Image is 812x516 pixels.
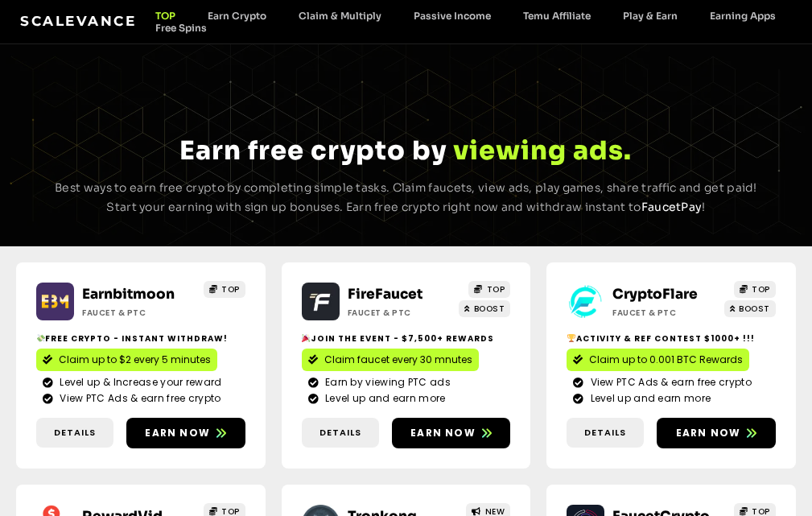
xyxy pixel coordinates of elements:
a: Earn Crypto [192,10,282,22]
a: Temu Affiliate [507,10,607,22]
a: Details [567,418,644,448]
a: Claim up to 0.001 BTC Rewards [567,349,749,371]
h2: Free crypto - Instant withdraw! [36,332,245,345]
span: Earn now [676,426,741,440]
span: Level up and earn more [587,391,711,406]
span: Details [319,426,361,440]
a: Earnbitmoon [82,286,175,303]
a: FaucetPay [641,200,703,214]
a: Free Spins [139,22,223,34]
p: Best ways to earn free crypto by completing simple tasks. Claim faucets, view ads, play games, sh... [40,179,772,217]
img: 🏆 [567,334,575,342]
a: Claim faucet every 30 mnutes [302,349,479,371]
a: Earn now [392,418,511,448]
h2: Join the event - $7,500+ Rewards [302,332,511,345]
a: Earn now [657,418,776,448]
span: Claim up to $2 every 5 minutes [59,353,211,367]
span: Claim faucet every 30 mnutes [324,353,472,367]
a: TOP [139,10,192,22]
span: View PTC Ads & earn free crypto [587,375,752,390]
img: 🎉 [302,334,310,342]
h2: Activity & ref contest $1000+ !!! [567,332,776,345]
h2: Faucet & PTC [612,307,719,319]
span: TOP [487,283,505,295]
a: TOP [468,281,510,298]
a: BOOST [459,300,510,317]
span: Earn now [145,426,210,440]
a: BOOST [724,300,776,317]
a: Passive Income [398,10,507,22]
a: Details [36,418,113,448]
span: Level up and earn more [321,391,446,406]
a: TOP [204,281,245,298]
a: Claim up to $2 every 5 minutes [36,349,217,371]
span: TOP [221,283,240,295]
span: Details [54,426,96,440]
span: TOP [752,283,770,295]
span: Earn by viewing PTC ads [321,375,451,390]
span: Earn now [410,426,476,440]
a: Earning Apps [694,10,792,22]
span: BOOST [474,303,505,315]
a: CryptoFlare [612,286,698,303]
span: Level up & Increase your reward [56,375,221,390]
span: Claim up to 0.001 BTC Rewards [589,353,743,367]
a: TOP [734,281,776,298]
span: BOOST [739,303,770,315]
span: Details [584,426,626,440]
img: 💸 [37,334,45,342]
h2: Faucet & PTC [82,307,189,319]
a: FireFaucet [348,286,422,303]
a: Details [302,418,379,448]
a: Scalevance [20,13,136,29]
a: Earn now [126,418,245,448]
span: View PTC Ads & earn free crypto [56,391,221,406]
a: Claim & Multiply [282,10,398,22]
span: Earn free crypto by [179,134,447,167]
nav: Menu [139,10,792,34]
h2: Faucet & PTC [348,307,455,319]
a: Play & Earn [607,10,694,22]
